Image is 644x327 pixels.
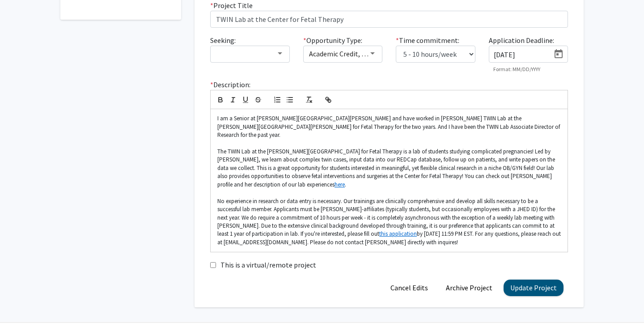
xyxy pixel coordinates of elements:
label: Opportunity Type: [303,35,362,46]
label: Description: [210,79,250,90]
iframe: Chat [7,287,38,320]
button: Open calendar [550,46,568,62]
button: Archive Project [439,280,499,296]
p: I am a Senior at [PERSON_NAME][GEOGRAPHIC_DATA][PERSON_NAME] and have worked in [PERSON_NAME] TWI... [217,115,561,139]
label: Seeking: [210,35,236,46]
label: This is a virtual/remote project [220,259,316,270]
p: No experience in research or data entry is necessary. Our trainings are clinically comprehensive ... [217,197,561,247]
label: Application Deadline: [489,35,554,46]
a: this application [379,230,417,238]
mat-hint: Format: MM/DD/YYYY [493,66,540,72]
label: Time commitment: [396,35,459,46]
p: The TWIN Lab at the [PERSON_NAME][GEOGRAPHIC_DATA] for Fetal Therapy is a lab of students studyin... [217,148,561,189]
button: Update Project [504,280,563,296]
span: Academic Credit, Volunteer [309,49,392,58]
button: Cancel Edits [384,280,435,296]
a: here [335,181,345,188]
